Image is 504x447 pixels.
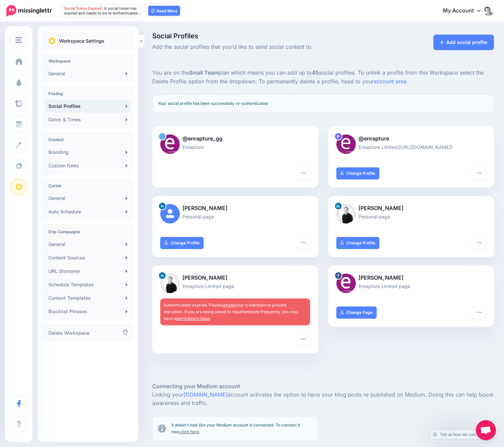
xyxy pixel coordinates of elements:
[46,159,130,172] a: Custom Fonts
[48,37,56,45] img: settings.png
[160,204,310,213] p: [PERSON_NAME]
[46,265,130,278] a: URL Shortener
[152,69,494,86] p: You are on the plan which means you can add up to social profiles. To unlink a profile from this ...
[152,391,494,408] p: Linking your account activates the option to have your blog posts re-published on Medium. Doing t...
[46,146,130,159] a: Branding
[176,316,210,321] a: permissions issue
[64,6,103,11] span: Social Token Expired.
[64,6,141,15] span: A social token has expired and needs to be re-authenticated…
[152,94,494,113] div: Your social profile has been successfully re-authenticated
[148,6,180,16] a: Read More
[152,33,377,39] span: Social Profiles
[189,69,218,76] b: Small Team
[160,237,204,249] a: Change Profile
[336,282,486,290] p: Enrapture Limited page
[59,37,104,45] p: Workspace Settings
[430,430,496,439] a: Tell us how we can improve
[158,424,166,433] img: info-circle-grey.png
[46,251,130,265] a: Content Sources
[48,229,128,234] h4: Drip Campaigns
[336,213,486,220] p: Personal page
[374,78,407,85] a: account area
[183,391,228,398] a: [DOMAIN_NAME]
[48,137,128,142] h4: Content
[46,238,130,251] a: General
[152,382,494,391] h5: Connecting your Medium account
[160,274,180,293] img: 1541290924982-87769.png
[15,37,22,43] img: menu.png
[336,143,486,151] p: Enrapture Limited([URL][DOMAIN_NAME])
[46,99,130,113] a: Social Profiles
[336,274,356,293] img: 20707996_1541949995826857_6948927923667874928_n-bsa43675.png
[221,302,235,308] a: refresh
[476,420,496,440] a: Open chat
[46,67,130,80] a: General
[46,113,130,126] a: Dates & Times
[46,205,130,218] a: Auto Schedule
[336,204,356,223] img: 1541290924982-87769.png
[160,282,310,290] p: Enrapture Limited page
[6,5,52,16] img: Missinglettr
[160,134,180,154] img: RcuYhjzz-29746.jpg
[336,274,486,282] p: [PERSON_NAME]
[160,204,180,223] img: user_default_image.png
[164,302,298,321] span: Authentication expired. Please your credentials to prevent disruption. If you are being asked to ...
[171,422,312,435] p: It doesn't look like your Medium account is connected. To connect it now, .
[46,192,130,205] a: General
[312,69,319,76] b: 45
[160,213,310,220] p: Personal page
[46,326,130,340] a: Delete Workspace
[433,35,494,50] a: Add social profile
[48,91,128,96] h4: Posting
[160,143,310,151] p: Enrapture
[160,134,310,143] p: @enrapture_gg
[336,307,377,319] a: Change Page
[46,305,130,318] a: Blacklist Phrases
[336,167,380,179] a: Change Profile
[336,204,486,213] p: [PERSON_NAME]
[336,134,356,154] img: 967f5fe25bac90e8-88318.png
[436,3,494,19] a: My Account
[46,278,130,291] a: Schedule Templates
[180,429,199,434] a: click here
[336,237,380,249] a: Change Profile
[152,43,377,51] span: Add the social profiles that you'd like to send social content to.
[46,291,130,305] a: Content Templates
[160,274,310,282] p: [PERSON_NAME]
[336,134,486,143] p: @enrapture
[48,58,128,64] h4: Workspace
[48,183,128,188] h4: Curate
